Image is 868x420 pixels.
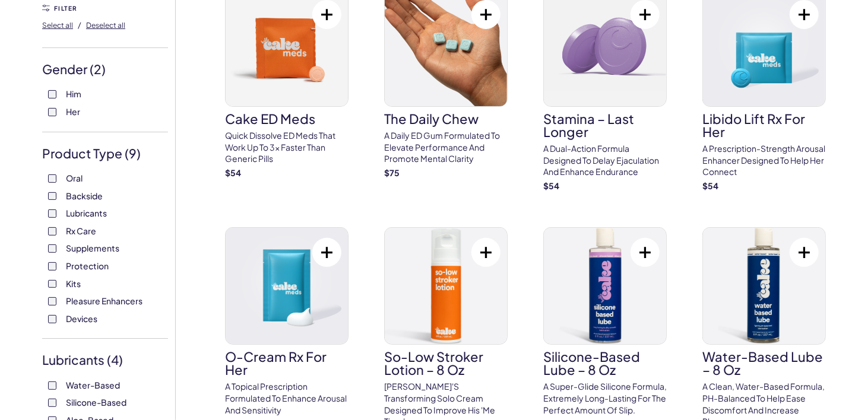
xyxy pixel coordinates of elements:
[66,104,80,119] span: Her
[384,112,508,125] h3: The Daily Chew
[384,350,508,376] h3: So-Low Stroker Lotion – 8 oz
[48,297,56,306] input: Pleasure Enhancers
[86,15,125,34] button: Deselect all
[48,315,56,323] input: Devices
[384,167,400,178] strong: $ 75
[66,223,96,238] span: Rx Care
[543,180,559,191] strong: $ 54
[543,350,667,376] h3: Silicone-Based Lube – 8 oz
[66,377,120,393] span: Water-Based
[66,311,97,326] span: Devices
[226,228,348,344] img: O-Cream Rx for Her
[48,381,56,390] input: Water-Based
[66,293,142,308] span: Pleasure Enhancers
[48,280,56,288] input: Kits
[66,258,109,273] span: Protection
[66,205,107,221] span: Lubricants
[66,86,81,101] span: Him
[225,350,349,376] h3: O-Cream Rx for Her
[702,143,826,178] p: A prescription-strength arousal enhancer designed to help her connect
[543,381,667,416] p: A super-glide silicone formula, extremely long-lasting for the perfect amount of slip.
[66,188,103,203] span: Backside
[225,381,349,416] p: A topical prescription formulated to enhance arousal and sensitivity
[702,180,718,191] strong: $ 54
[543,112,667,138] h3: Stamina – Last Longer
[66,394,126,410] span: Silicone-Based
[66,276,81,291] span: Kits
[48,227,56,236] input: Rx Care
[66,170,83,186] span: Oral
[702,112,826,138] h3: Libido Lift Rx For Her
[48,90,56,98] input: Him
[225,112,349,125] h3: Cake ED Meds
[48,192,56,201] input: Backside
[86,21,125,30] span: Deselect all
[42,21,73,30] span: Select all
[385,228,507,344] img: So-Low Stroker Lotion – 8 oz
[225,167,241,178] strong: $ 54
[48,244,56,253] input: Supplements
[66,240,119,256] span: Supplements
[544,228,666,344] img: Silicone-Based Lube – 8 oz
[384,130,508,165] p: A Daily ED Gum Formulated To Elevate Performance And Promote Mental Clarity
[543,143,667,178] p: A dual-action formula designed to delay ejaculation and enhance endurance
[48,262,56,271] input: Protection
[48,108,56,116] input: Her
[42,15,73,34] button: Select all
[78,20,81,30] span: /
[48,209,56,218] input: Lubricants
[702,350,826,376] h3: Water-Based Lube – 8 oz
[225,130,349,165] p: Quick dissolve ED Meds that work up to 3x faster than generic pills
[48,399,56,407] input: Silicone-Based
[703,228,825,344] img: Water-Based Lube – 8 oz
[48,174,56,183] input: Oral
